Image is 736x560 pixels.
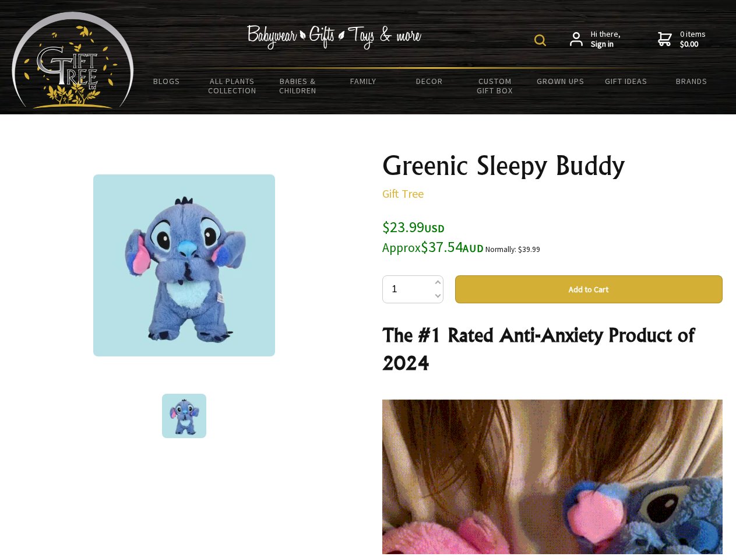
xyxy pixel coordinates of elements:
[162,394,206,438] img: Greenic Sleepy Buddy
[134,69,200,93] a: BLOGS
[382,152,723,180] h1: Greenic Sleepy Buddy
[680,39,706,50] strong: $0.00
[591,39,621,50] strong: Sign in
[462,69,528,103] a: Custom Gift Box
[265,69,331,103] a: Babies & Children
[396,69,462,93] a: Decor
[331,69,397,93] a: Family
[424,222,445,235] span: USD
[382,186,424,201] a: Gift Tree
[93,174,275,356] img: Greenic Sleepy Buddy
[463,242,484,255] span: AUD
[680,29,706,50] span: 0 items
[534,34,546,46] img: product search
[570,29,621,50] a: Hi there,Sign in
[12,12,134,108] img: Babyware - Gifts - Toys and more...
[591,29,621,50] span: Hi there,
[382,217,484,256] span: $23.99 $37.54
[659,69,725,93] a: Brands
[247,25,422,50] img: Babywear - Gifts - Toys & more
[527,69,593,93] a: Grown Ups
[485,244,540,254] small: Normally: $39.99
[382,323,694,374] strong: The #1 Rated Anti-Anxiety Product of 2024
[593,69,659,93] a: Gift Ideas
[658,29,706,50] a: 0 items$0.00
[200,69,266,103] a: All Plants Collection
[455,275,723,303] button: Add to Cart
[382,240,421,256] small: Approx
